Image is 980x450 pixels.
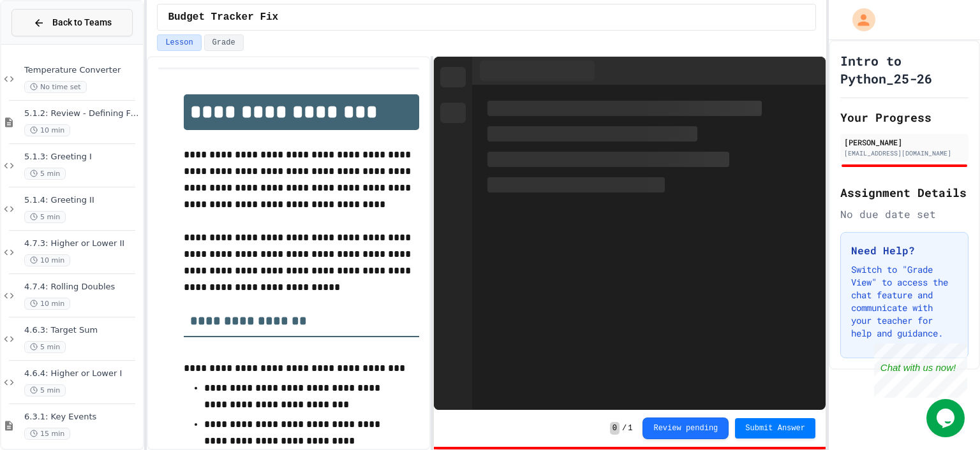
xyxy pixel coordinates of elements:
[24,152,140,163] span: 5.1.3: Greeting I
[839,5,879,34] div: My Account
[24,428,70,440] span: 15 min
[840,52,969,87] h1: Intro to Python_25-26
[610,422,620,435] span: 0
[24,108,140,119] span: 5.1.2: Review - Defining Functions
[24,282,140,293] span: 4.7.4: Rolling Doubles
[24,254,70,266] span: 10 min
[844,149,965,158] div: [EMAIL_ADDRESS][DOMAIN_NAME]
[24,298,70,310] span: 10 min
[157,34,201,51] button: Lesson
[24,368,140,379] span: 4.6.4: Higher or Lower I
[52,16,112,29] span: Back to Teams
[642,417,729,439] button: Review pending
[840,184,969,201] h2: Assignment Details
[926,399,967,437] iframe: chat widget
[844,136,965,148] div: [PERSON_NAME]
[11,9,133,36] button: Back to Teams
[24,341,66,353] span: 5 min
[840,207,969,222] div: No due date set
[204,34,244,51] button: Grade
[622,423,627,433] span: /
[24,195,140,206] span: 5.1.4: Greeting II
[168,10,278,25] span: Budget Tracker Fix
[745,423,805,433] span: Submit Answer
[24,412,140,423] span: 6.3.1: Key Events
[24,65,140,76] span: Temperature Converter
[851,243,958,258] h3: Need Help?
[840,108,969,126] h2: Your Progress
[24,124,70,136] span: 10 min
[628,423,632,433] span: 1
[24,211,66,223] span: 5 min
[24,384,66,396] span: 5 min
[851,263,958,340] p: Switch to "Grade View" to access the chat feature and communicate with your teacher for help and ...
[24,168,66,180] span: 5 min
[24,81,87,93] span: No time set
[24,238,140,249] span: 4.7.3: Higher or Lower II
[735,418,815,439] button: Submit Answer
[874,344,967,398] iframe: chat widget
[24,325,140,336] span: 4.6.3: Target Sum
